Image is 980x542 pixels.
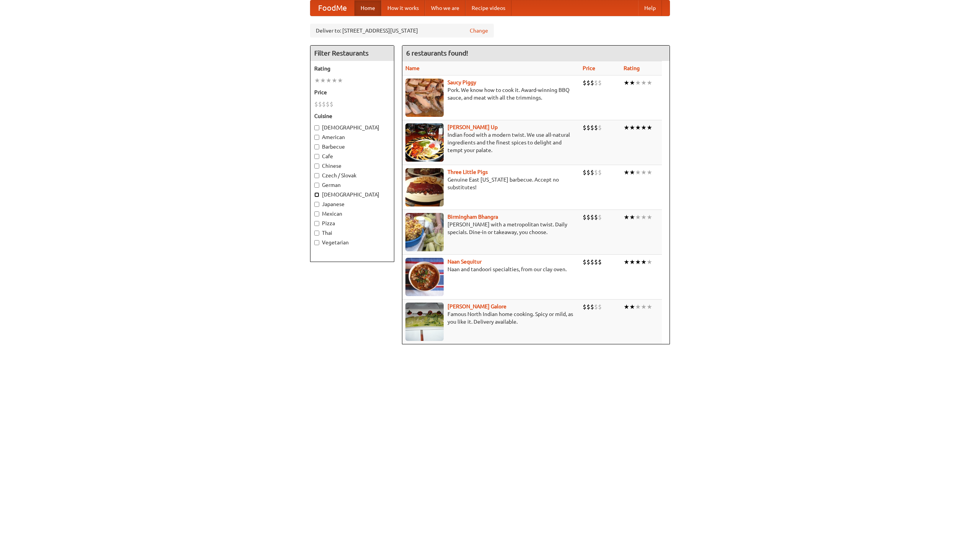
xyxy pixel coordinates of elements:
[590,258,594,266] li: $
[448,79,476,85] a: Saucy Piggy
[405,258,444,296] img: naansequitur.jpg
[590,213,594,221] li: $
[314,65,390,72] h5: Rating
[314,143,390,151] label: Barbecue
[314,154,319,159] input: Cafe
[314,229,390,237] label: Thai
[326,76,332,85] li: ★
[330,100,333,108] li: $
[647,303,652,311] li: ★
[448,169,488,175] a: Three Little Pigs
[425,0,465,16] a: Who we are
[647,79,652,87] li: ★
[314,183,319,188] input: German
[314,162,390,170] label: Chinese
[594,303,598,311] li: $
[624,213,629,221] li: ★
[405,79,444,117] img: saucy.jpg
[629,123,635,132] li: ★
[590,168,594,177] li: $
[310,24,494,38] div: Deliver to: [STREET_ADDRESS][US_STATE]
[629,168,635,177] li: ★
[314,202,319,207] input: Japanese
[635,213,641,221] li: ★
[641,303,647,311] li: ★
[405,123,444,162] img: curryup.jpg
[314,124,390,131] label: [DEMOGRAPHIC_DATA]
[635,123,641,132] li: ★
[310,46,394,61] h4: Filter Restaurants
[624,123,629,132] li: ★
[314,231,319,236] input: Thai
[448,303,506,309] a: [PERSON_NAME] Galore
[310,0,354,16] a: FoodMe
[641,79,647,87] li: ★
[583,79,586,87] li: $
[586,303,590,311] li: $
[629,258,635,266] li: ★
[314,192,319,197] input: [DEMOGRAPHIC_DATA]
[405,221,577,236] p: [PERSON_NAME] with a metropolitan twist. Daily specials. Dine-in or takeaway, you choose.
[624,168,629,177] li: ★
[314,135,319,140] input: American
[629,213,635,221] li: ★
[598,303,602,311] li: $
[405,131,577,154] p: Indian food with a modern twist. We use all-natural ingredients and the finest spices to delight ...
[583,258,586,266] li: $
[405,213,444,251] img: bhangra.jpg
[314,211,319,216] input: Mexican
[635,258,641,266] li: ★
[314,133,390,141] label: American
[647,213,652,221] li: ★
[405,265,577,273] p: Naan and tandoori specialties, from our clay oven.
[314,112,390,120] h5: Cuisine
[583,168,586,177] li: $
[448,259,482,265] a: Naan Sequitur
[314,181,390,189] label: German
[314,173,319,178] input: Czech / Slovak
[354,0,381,16] a: Home
[314,125,319,130] input: [DEMOGRAPHIC_DATA]
[594,258,598,266] li: $
[635,79,641,87] li: ★
[314,164,319,169] input: Chinese
[405,310,577,326] p: Famous North Indian home cooking. Spicy or mild, as you like it. Delivery available.
[314,240,319,245] input: Vegetarian
[594,213,598,221] li: $
[405,86,577,102] p: Pork. We know how to cook it. Award-winning BBQ sauce, and meat with all the trimmings.
[624,79,629,87] li: ★
[337,76,343,85] li: ★
[448,124,498,130] a: [PERSON_NAME] Up
[314,239,390,246] label: Vegetarian
[586,213,590,221] li: $
[314,191,390,198] label: [DEMOGRAPHIC_DATA]
[635,168,641,177] li: ★
[583,213,586,221] li: $
[590,79,594,87] li: $
[624,65,640,71] a: Rating
[314,200,390,208] label: Japanese
[647,258,652,266] li: ★
[405,168,444,206] img: littlepigs.jpg
[629,303,635,311] li: ★
[590,123,594,132] li: $
[406,49,468,57] ng-pluralize: 6 restaurants found!
[583,303,586,311] li: $
[586,258,590,266] li: $
[586,79,590,87] li: $
[314,100,318,108] li: $
[598,258,602,266] li: $
[470,27,488,34] a: Change
[586,123,590,132] li: $
[641,258,647,266] li: ★
[332,76,337,85] li: ★
[405,65,420,71] a: Name
[590,303,594,311] li: $
[624,258,629,266] li: ★
[448,214,498,220] a: Birmingham Bhangra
